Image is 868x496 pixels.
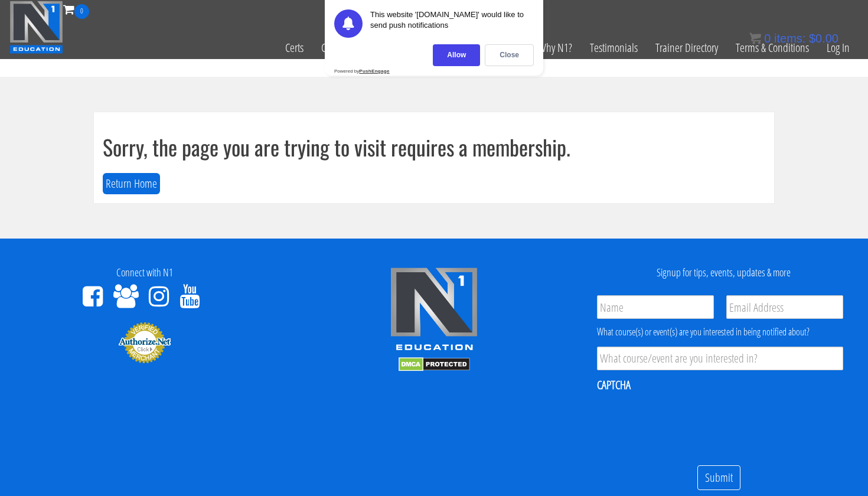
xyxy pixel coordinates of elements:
[118,321,171,364] img: Authorize.Net Merchant - Click to Verify
[359,68,389,74] strong: PushEngage
[749,32,838,45] a: 0 items: $0.00
[597,400,776,446] iframe: reCAPTCHA
[809,32,838,45] bdi: 0.00
[74,4,89,19] span: 0
[749,32,761,44] img: icon11.png
[399,357,470,371] img: DMCA.com Protection Status
[697,465,740,491] input: Submit
[276,19,312,77] a: Certs
[63,1,89,17] a: 0
[727,19,818,77] a: Terms & Conditions
[597,347,843,370] input: What course/event are you interested in?
[9,1,63,54] img: n1-education
[390,267,478,354] img: n1-edu-logo
[485,44,534,66] div: Close
[597,295,714,319] input: Name
[809,32,815,45] span: $
[9,267,280,279] h4: Connect with N1
[597,325,843,339] div: What course(s) or event(s) are you interested in being notified about?
[312,19,371,77] a: Course List
[588,267,859,279] h4: Signup for tips, events, updates & more
[764,32,771,45] span: 0
[103,135,765,159] h1: Sorry, the page you are trying to visit requires a membership.
[597,377,631,393] label: CAPTCHA
[774,32,805,45] span: items:
[726,295,843,319] input: Email Address
[529,19,581,77] a: Why N1?
[433,44,480,66] div: Allow
[334,68,390,74] div: Powered by
[581,19,647,77] a: Testimonials
[370,9,534,38] div: This website '[DOMAIN_NAME]' would like to send push notifications
[818,19,859,77] a: Log In
[103,173,160,195] button: Return Home
[647,19,727,77] a: Trainer Directory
